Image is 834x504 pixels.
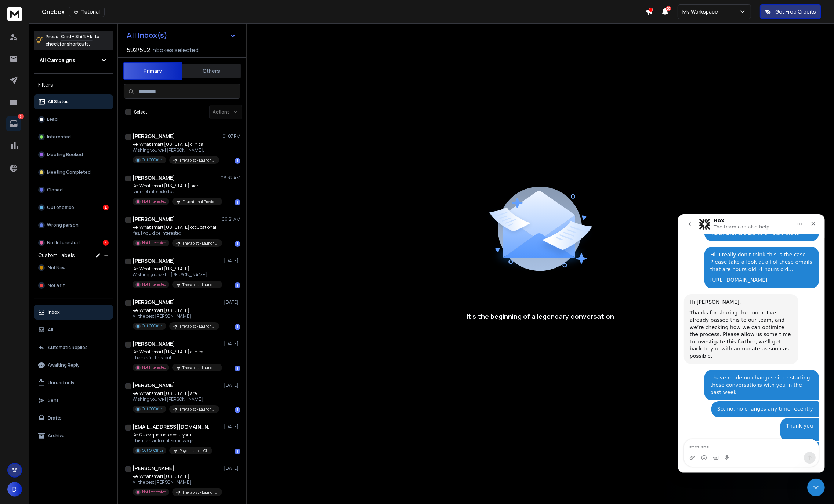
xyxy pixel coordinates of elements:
p: Therapist - Launch - Smll [180,324,215,329]
p: It’s the beginning of a legendary conversation [467,311,614,321]
button: Primary [123,62,182,80]
button: Archive [34,428,113,443]
p: Closed [47,187,63,193]
p: 01:07 PM [222,133,240,139]
p: All the best [PERSON_NAME], [133,313,219,319]
button: All [34,323,113,337]
p: Educational Providers (from old campaign) [182,199,218,205]
p: My Workspace [682,8,721,15]
p: Re: Quick question about your [133,432,212,438]
p: Therapist - Launch - Lrg [180,407,215,412]
p: Therapist - Launch - Smll [182,490,218,495]
button: Meeting Booked [34,147,113,162]
p: Automatic Replies [48,345,88,350]
span: 50 [666,6,671,11]
div: 1 [235,449,240,454]
p: [DATE] [224,258,240,264]
button: All Status [34,94,113,109]
p: Not Interested [142,240,166,246]
span: Not a fit [48,282,65,288]
h3: Custom Labels [38,252,75,259]
p: Press to check for shortcuts. [46,33,99,48]
p: Meeting Completed [47,169,91,175]
p: [DATE] [224,341,240,347]
h1: [PERSON_NAME] [133,382,175,389]
button: Lead [34,112,113,127]
h1: [EMAIL_ADDRESS][DOMAIN_NAME] [133,423,213,431]
p: Not Interested [142,365,166,370]
p: Re: What smart [US_STATE] occupational [133,224,221,230]
p: 08:32 AM [221,175,240,181]
button: Not a fit [34,278,113,293]
div: 4 [103,205,109,210]
button: Not Now [34,260,113,275]
h1: All Inbox(s) [127,32,167,39]
button: Not Interested4 [34,235,113,250]
p: Get Free Credits [775,8,816,15]
p: Out Of Office [142,406,163,412]
h1: [PERSON_NAME] [133,465,174,472]
p: Lead [47,116,58,122]
p: Sent [48,397,58,403]
p: Wishing you well [PERSON_NAME], [133,147,219,153]
div: 1 [235,199,240,205]
p: All the best [PERSON_NAME] [133,479,221,485]
p: 8 [18,114,24,119]
p: Therapist - Launch - Smll [182,365,218,371]
span: Not Now [48,265,65,271]
p: Thanks for this, but I [133,355,221,361]
a: 8 [6,116,21,131]
p: Unread only [48,380,75,386]
p: Therapist - Launch - Smll [182,282,218,288]
p: Re: What smart [US_STATE] [133,474,221,479]
p: Out Of Office [142,323,163,329]
p: Not Interested [142,489,166,495]
button: Out of office4 [34,200,113,215]
p: Re: What smart [US_STATE] [133,307,219,313]
button: All Inbox(s) [121,28,242,43]
span: Cmd + Shift + k [60,32,93,41]
button: Drafts [34,411,113,425]
button: Awaiting Reply [34,358,113,372]
h1: [PERSON_NAME] [133,340,175,348]
p: Out of office [47,205,74,210]
p: Psychiatrics - GL [180,448,208,454]
h1: [PERSON_NAME] [133,216,175,223]
p: Wishing you well — [PERSON_NAME] [133,272,221,278]
h1: [PERSON_NAME] [133,174,175,181]
button: Tutorial [69,7,105,17]
p: Out Of Office [142,157,163,163]
p: All [48,327,53,333]
p: Therapist - Launch - Smll [180,158,215,163]
button: Sent [34,393,113,408]
p: All Status [48,99,69,105]
p: Archive [48,433,65,439]
div: 1 [235,241,240,247]
span: 592 / 592 [127,46,150,54]
button: D [7,482,22,497]
button: All Campaigns [34,53,113,68]
p: Wrong person [47,222,79,228]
